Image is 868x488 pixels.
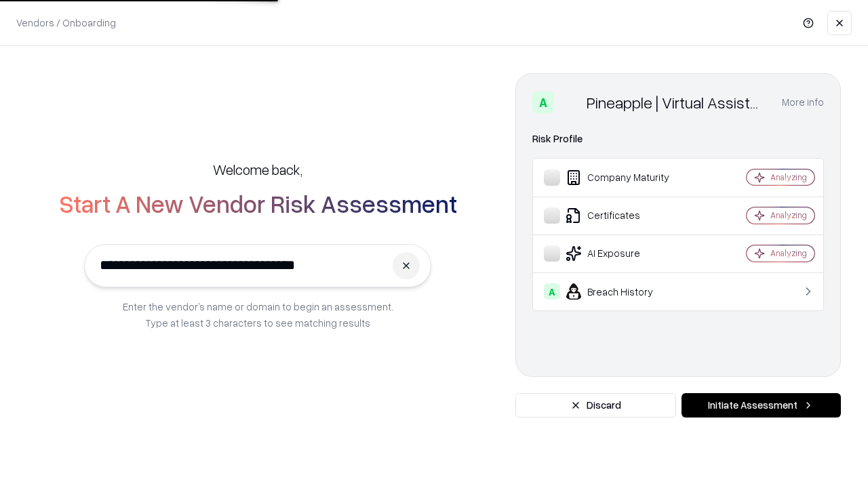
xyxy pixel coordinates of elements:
[213,160,302,179] h5: Welcome back,
[515,393,676,418] button: Discard
[682,393,841,418] button: Initiate Assessment
[770,247,807,259] div: Analyzing
[532,131,824,147] div: Risk Profile
[544,207,706,224] div: Certificates
[16,16,116,30] p: Vendors / Onboarding
[782,90,824,115] button: More info
[544,283,706,300] div: Breach History
[544,283,560,300] div: A
[770,171,807,183] div: Analyzing
[59,190,457,217] h2: Start A New Vendor Risk Assessment
[532,91,554,113] div: A
[544,169,706,186] div: Company Maturity
[123,298,393,331] p: Enter the vendor’s name or domain to begin an assessment. Type at least 3 characters to see match...
[587,91,766,113] div: Pineapple | Virtual Assistant Agency
[770,209,807,221] div: Analyzing
[544,245,706,262] div: AI Exposure
[559,91,581,113] img: Pineapple | Virtual Assistant Agency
